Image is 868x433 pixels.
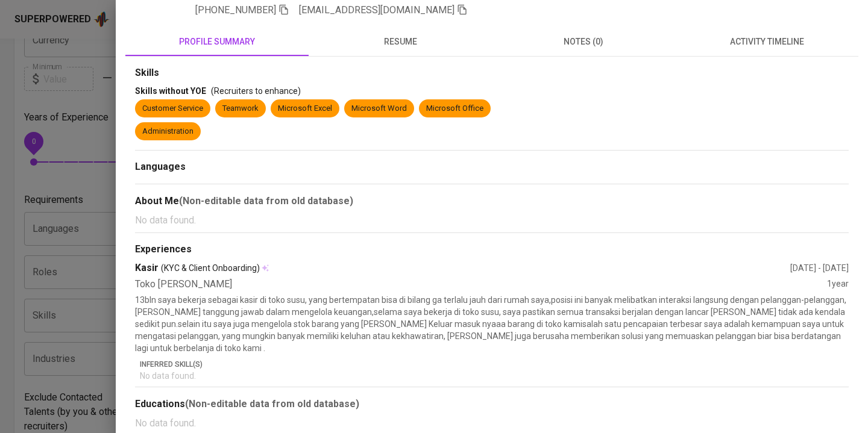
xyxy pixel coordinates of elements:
[135,397,849,411] div: Educations
[135,86,206,96] span: Skills without YOE
[682,34,851,49] span: activity timeline
[142,126,193,137] div: Administration
[133,34,301,49] span: profile summary
[222,103,259,114] div: Teamwork
[351,103,407,114] div: Microsoft Word
[278,103,332,114] div: Microsoft Excel
[316,34,485,49] span: resume
[195,4,276,16] span: [PHONE_NUMBER]
[185,398,359,410] b: (Non-editable data from old database)
[140,359,849,370] p: Inferred Skill(s)
[499,34,668,49] span: notes (0)
[790,262,849,274] div: [DATE] - [DATE]
[135,194,849,208] div: About Me
[211,86,301,96] span: (Recruiters to enhance)
[827,278,849,291] div: 1 year
[161,262,260,274] span: (KYC & Client Onboarding)
[135,243,849,257] div: Experiences
[135,294,849,354] p: 13bln saya bekerja sebagai kasir di toko susu, yang bertempatan bisa di bilang ga terlalu jauh da...
[135,278,827,291] div: Toko [PERSON_NAME]
[179,195,353,207] b: (Non-editable data from old database)
[135,160,849,174] div: Languages
[426,103,483,114] div: Microsoft Office
[135,261,790,275] div: Kasir
[140,370,849,382] p: No data found.
[135,416,849,431] p: No data found.
[299,4,454,16] span: [EMAIL_ADDRESS][DOMAIN_NAME]
[135,66,849,80] div: Skills
[135,213,849,228] p: No data found.
[142,103,203,114] div: Customer Service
